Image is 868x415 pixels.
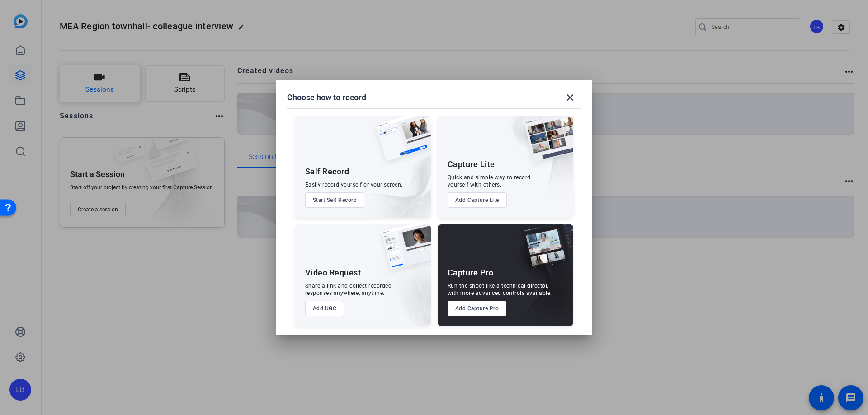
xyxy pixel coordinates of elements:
[305,166,349,177] div: Self Record
[305,267,361,278] div: Video Request
[448,159,495,170] div: Capture Lite
[448,301,507,316] button: Add Capture Pro
[305,282,392,297] div: Share a link and collect recorded responses anywhere, anytime.
[378,252,431,326] img: embarkstudio-ugc-content.png
[506,236,573,326] img: embarkstudio-capture-pro.png
[448,174,531,188] div: Quick and simple way to record yourself with others.
[565,92,576,103] mat-icon: close
[368,116,431,170] img: self-record.png
[375,224,431,279] img: ugc-content.png
[305,181,403,188] div: Easily record yourself or your screen.
[352,135,431,218] img: embarkstudio-self-record.png
[517,116,573,171] img: capture-lite.png
[448,192,507,208] button: Add Capture Lite
[305,192,365,208] button: Start Self Record
[305,301,344,316] button: Add UGC
[514,224,573,280] img: capture-pro.png
[448,282,552,297] div: Run the shoot like a technical director, with more advanced controls available.
[492,116,573,206] img: embarkstudio-capture-lite.png
[287,92,366,103] h1: Choose how to record
[448,267,494,278] div: Capture Pro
